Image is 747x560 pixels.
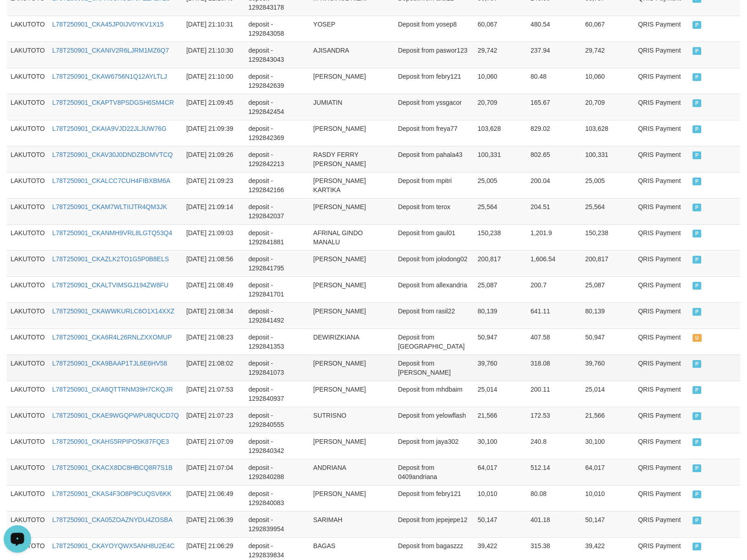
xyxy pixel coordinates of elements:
[183,511,245,537] td: [DATE] 21:06:39
[245,146,310,172] td: deposit - 1292842213
[7,407,49,433] td: LAKUTOTO
[693,386,702,394] span: PAID
[527,16,581,42] td: 480.54
[474,94,527,120] td: 20,709
[474,485,527,511] td: 10,010
[7,511,49,537] td: LAKUTOTO
[581,485,634,511] td: 10,010
[527,511,581,537] td: 401.18
[183,42,245,68] td: [DATE] 21:10:30
[52,360,167,367] a: L78T250901_CKA9BAAP1TJL6E6HV58
[7,355,49,381] td: LAKUTOTO
[309,328,394,355] td: DEWIRIZKIANA
[634,224,689,250] td: QRIS Payment
[581,198,634,224] td: 25,564
[693,543,702,550] span: PAID
[245,16,310,42] td: deposit - 1292843058
[693,517,702,524] span: PAID
[527,42,581,68] td: 237.94
[309,511,394,537] td: SARIMAH
[693,438,702,446] span: PAID
[693,282,702,290] span: PAID
[394,172,474,198] td: Deposit from mpitri
[634,302,689,328] td: QRIS Payment
[52,386,173,393] a: L78T250901_CKA6QTTRNM39H7CKQJR
[183,328,245,355] td: [DATE] 21:08:23
[581,459,634,485] td: 64,017
[52,542,174,549] a: L78T250901_CKAYOYQWX5ANH8U2E4C
[394,68,474,94] td: Deposit from febry121
[693,99,702,107] span: PAID
[693,464,702,472] span: PAID
[634,433,689,459] td: QRIS Payment
[309,198,394,224] td: [PERSON_NAME]
[183,250,245,276] td: [DATE] 21:08:56
[309,42,394,68] td: AJISANDRA
[7,381,49,407] td: LAKUTOTO
[245,120,310,146] td: deposit - 1292842369
[245,511,310,537] td: deposit - 1292839954
[245,250,310,276] td: deposit - 1292841795
[527,224,581,250] td: 1,201.9
[474,407,527,433] td: 21,566
[474,276,527,302] td: 25,087
[581,302,634,328] td: 80,139
[634,198,689,224] td: QRIS Payment
[309,120,394,146] td: [PERSON_NAME]
[634,68,689,94] td: QRIS Payment
[474,16,527,42] td: 60,067
[474,224,527,250] td: 150,238
[245,433,310,459] td: deposit - 1292840342
[52,281,168,289] a: L78T250901_CKALTVIMSGJ194ZW8FU
[245,355,310,381] td: deposit - 1292841073
[474,250,527,276] td: 200,817
[4,4,31,31] button: Open LiveChat chat widget
[527,433,581,459] td: 240.8
[394,302,474,328] td: Deposit from rasil22
[309,146,394,172] td: RASDY FERRY [PERSON_NAME]
[693,151,702,159] span: PAID
[52,203,167,210] a: L78T250901_CKAM7WLTIIJTR4QM3JK
[309,276,394,302] td: [PERSON_NAME]
[581,68,634,94] td: 10,060
[693,334,702,342] span: UNPAID
[474,42,527,68] td: 29,742
[527,328,581,355] td: 407.58
[693,178,702,185] span: PAID
[309,172,394,198] td: [PERSON_NAME] KARTIKA
[474,328,527,355] td: 50,947
[183,407,245,433] td: [DATE] 21:07:23
[309,355,394,381] td: [PERSON_NAME]
[52,99,174,106] a: L78T250901_CKAPTV8PSDGSH6SM4CR
[52,151,173,158] a: L78T250901_CKAV30J0DNDZBOMVTCQ
[245,302,310,328] td: deposit - 1292841492
[394,94,474,120] td: Deposit from yssgacor
[183,276,245,302] td: [DATE] 21:08:49
[634,16,689,42] td: QRIS Payment
[309,433,394,459] td: [PERSON_NAME]
[52,255,169,263] a: L78T250901_CKAZLK2TO1G5P0B8ELS
[527,302,581,328] td: 641.11
[527,276,581,302] td: 200.7
[394,146,474,172] td: Deposit from pahala43
[634,276,689,302] td: QRIS Payment
[474,459,527,485] td: 64,017
[581,276,634,302] td: 25,087
[7,302,49,328] td: LAKUTOTO
[634,94,689,120] td: QRIS Payment
[309,302,394,328] td: [PERSON_NAME]
[581,355,634,381] td: 39,760
[634,407,689,433] td: QRIS Payment
[183,224,245,250] td: [DATE] 21:09:03
[394,355,474,381] td: Deposit from [PERSON_NAME]
[7,250,49,276] td: LAKUTOTO
[581,224,634,250] td: 150,238
[693,412,702,420] span: PAID
[474,146,527,172] td: 100,331
[7,459,49,485] td: LAKUTOTO
[474,120,527,146] td: 103,628
[309,485,394,511] td: [PERSON_NAME]
[52,47,169,54] a: L78T250901_CKANIV2R6LJRM1MZ6Q7
[527,68,581,94] td: 80.48
[394,224,474,250] td: Deposit from gaul01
